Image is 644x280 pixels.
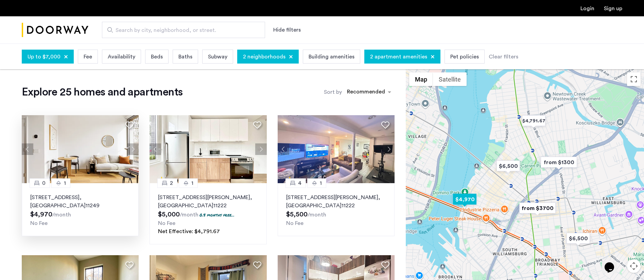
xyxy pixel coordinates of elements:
[158,211,180,218] span: $5,000
[450,192,479,207] div: $4,970
[255,143,267,155] button: Next apartment
[64,179,66,187] span: 1
[150,115,267,183] img: dc6efc1f-24ba-4395-9182-45437e21be9a_638914085637465969.jpeg
[564,231,593,246] div: $6,500
[84,53,92,61] span: Fee
[344,86,395,98] ng-select: sort-apartment
[170,179,173,187] span: 2
[243,53,285,61] span: 2 neighborhoods
[151,53,163,61] span: Beds
[627,259,641,273] button: Map camera controls
[191,179,193,187] span: 1
[52,212,71,217] sub: /month
[346,88,385,98] div: Recommended
[158,193,258,210] p: [STREET_ADDRESS][PERSON_NAME] 11222
[278,183,395,236] a: 41[STREET_ADDRESS][PERSON_NAME], [GEOGRAPHIC_DATA]11222No Fee
[150,143,161,155] button: Previous apartment
[308,212,326,217] sub: /month
[22,17,88,43] img: logo
[494,158,523,174] div: $6,500
[22,115,139,183] img: dc6efc1f-24ba-4395-9182-45437e21be9a_638745470284468936.png
[42,179,46,187] span: 0
[517,200,558,216] div: from $3700
[320,179,322,187] span: 1
[298,179,301,187] span: 4
[538,155,580,170] div: from $1300
[116,26,246,34] span: Search by city, neighborhood, or street.
[309,53,354,61] span: Building amenities
[409,72,433,86] button: Show street map
[286,221,303,226] span: No Fee
[150,183,266,244] a: 21[STREET_ADDRESS][PERSON_NAME], [GEOGRAPHIC_DATA]112220.5 months free...No FeeNet Effective: $4,...
[22,85,182,99] h1: Explore 25 homes and apartments
[433,72,467,86] button: Show satellite imagery
[208,53,227,61] span: Subway
[278,115,395,183] img: dc6efc1f-24ba-4395-9182-45437e21be9a_638835442774710753.jpeg
[22,143,33,155] button: Previous apartment
[450,53,479,61] span: Pet policies
[370,53,427,61] span: 2 apartment amenities
[158,229,220,234] span: Net Effective: $4,791.67
[273,26,301,34] button: Show or hide filters
[627,72,641,86] button: Toggle fullscreen view
[102,22,265,38] input: Apartment Search
[158,221,175,226] span: No Fee
[22,183,139,236] a: 01[STREET_ADDRESS], [GEOGRAPHIC_DATA]11249No Fee
[519,113,548,128] div: $4,791.67
[108,53,135,61] span: Availability
[489,53,518,61] div: Clear filters
[22,17,88,43] a: Cazamio Logo
[580,6,594,11] a: Login
[199,212,234,218] p: 0.5 months free...
[383,143,395,155] button: Next apartment
[286,211,308,218] span: $5,500
[30,193,130,210] p: [STREET_ADDRESS] 11249
[127,143,139,155] button: Next apartment
[30,211,52,218] span: $4,970
[178,53,192,61] span: Baths
[28,53,60,61] span: Up to $7,000
[180,212,198,217] sub: /month
[278,143,289,155] button: Previous apartment
[324,88,342,96] label: Sort by
[604,6,622,11] a: Registration
[30,221,48,226] span: No Fee
[602,253,624,273] iframe: chat widget
[286,193,386,210] p: [STREET_ADDRESS][PERSON_NAME] 11222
